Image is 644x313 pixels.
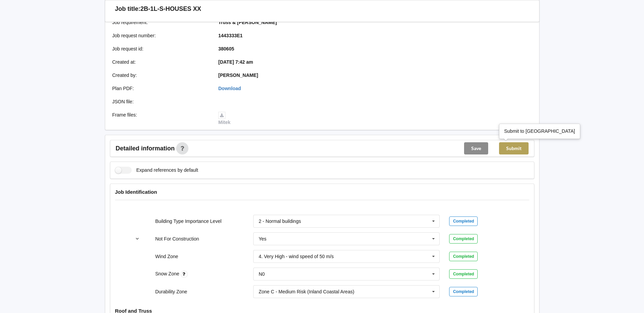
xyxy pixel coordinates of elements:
[259,236,266,241] div: Yes
[155,218,221,224] label: Building Type Importance Level
[449,216,478,226] div: Completed
[108,72,214,79] div: Created by :
[259,254,334,259] div: 4. Very High - wind speed of 50 m/s
[218,33,243,38] b: 1443333E1
[115,5,141,13] h3: Job title:
[108,19,214,26] div: Job requirement :
[449,234,478,244] div: Completed
[499,142,529,154] button: Submit
[131,233,144,245] button: reference-toggle
[218,86,241,91] a: Download
[259,219,301,224] div: 2 - Normal buildings
[259,289,354,294] div: Zone C - Medium Risk (Inland Coastal Areas)
[155,289,187,294] label: Durability Zone
[449,252,478,261] div: Completed
[108,85,214,92] div: Plan PDF :
[449,287,478,296] div: Completed
[218,46,234,51] b: 380605
[108,59,214,65] div: Created at :
[218,59,253,65] b: [DATE] 7:42 am
[155,236,199,242] label: Not For Construction
[108,45,214,52] div: Job request id :
[218,20,277,25] b: Truss & [PERSON_NAME]
[259,272,265,276] div: N0
[504,128,575,134] div: Submit to [GEOGRAPHIC_DATA]
[115,167,198,174] label: Expand references by default
[115,189,529,195] h4: Job Identification
[108,111,214,126] div: Frame files :
[449,269,478,279] div: Completed
[116,145,175,151] span: Detailed information
[108,98,214,105] div: JSON file :
[155,254,178,259] label: Wind Zone
[108,32,214,39] div: Job request number :
[218,72,258,78] b: [PERSON_NAME]
[141,5,201,13] h3: 2B-1L-S-HOUSES XX
[155,271,181,276] label: Snow Zone
[218,112,231,125] a: Mitek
